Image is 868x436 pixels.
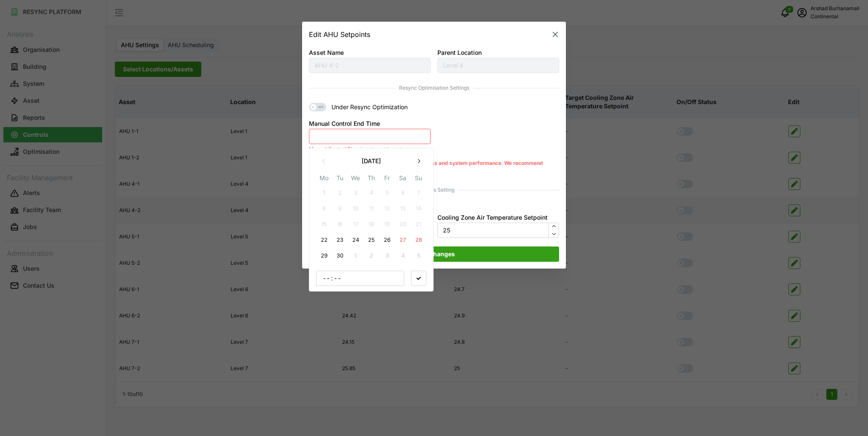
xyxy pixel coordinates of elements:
[309,31,370,38] h2: Edit AHU Setpoints
[437,213,548,222] label: Cooling Zone Air Temperature Setpoint
[348,232,363,248] button: 24 September 2025
[317,248,332,263] button: 29 September 2025
[309,159,559,175] p: Turning off optimisation may impact energy savings and system performance. We recommend keeping i...
[309,48,344,57] label: Asset Name
[309,246,559,262] button: Save Changes
[309,146,431,152] p: Manual Control Time input must be set
[395,173,411,185] th: Sa
[380,248,395,263] button: 3 October 2025
[348,173,363,185] th: We
[332,185,348,201] button: 2 September 2025
[414,247,455,261] span: Save Changes
[411,173,426,185] th: Su
[316,103,326,112] span: OFF
[316,173,332,185] th: Mo
[411,185,426,201] button: 7 September 2025
[380,185,395,201] button: 5 September 2025
[332,232,348,248] button: 23 September 2025
[364,217,379,232] button: 18 September 2025
[348,185,363,201] button: 3 September 2025
[437,48,482,57] label: Parent Location
[317,201,332,216] button: 8 September 2025
[395,232,411,248] button: 27 September 2025
[332,248,348,263] button: 30 September 2025
[348,248,363,263] button: 1 October 2025
[317,185,332,201] button: 1 September 2025
[332,173,348,185] th: Tu
[411,248,426,263] button: 5 October 2025
[364,185,379,201] button: 4 September 2025
[326,103,408,112] span: Under Resync Optimization
[411,201,426,216] button: 14 September 2025
[348,217,363,232] button: 17 September 2025
[309,84,559,92] span: Resync Optimisation Settings
[331,271,333,285] span: :
[363,173,379,185] th: Th
[309,186,559,194] span: Setpoints Setting
[395,248,411,263] button: 4 October 2025
[309,119,380,129] label: Manual Control End Time
[317,217,332,232] button: 15 September 2025
[380,217,395,232] button: 19 September 2025
[364,201,379,216] button: 11 September 2025
[364,248,379,263] button: 2 October 2025
[332,217,348,232] button: 16 September 2025
[322,274,331,283] input: --
[411,217,426,232] button: 21 September 2025
[395,185,411,201] button: 6 September 2025
[332,201,348,216] button: 9 September 2025
[379,173,395,185] th: Fr
[364,232,379,248] button: 25 September 2025
[395,201,411,216] button: 13 September 2025
[333,274,342,283] input: --
[348,201,363,216] button: 10 September 2025
[411,232,426,248] button: 28 September 2025
[380,232,395,248] button: 26 September 2025
[395,217,411,232] button: 20 September 2025
[380,201,395,216] button: 12 September 2025
[331,153,411,169] button: [DATE]
[317,232,332,248] button: 22 September 2025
